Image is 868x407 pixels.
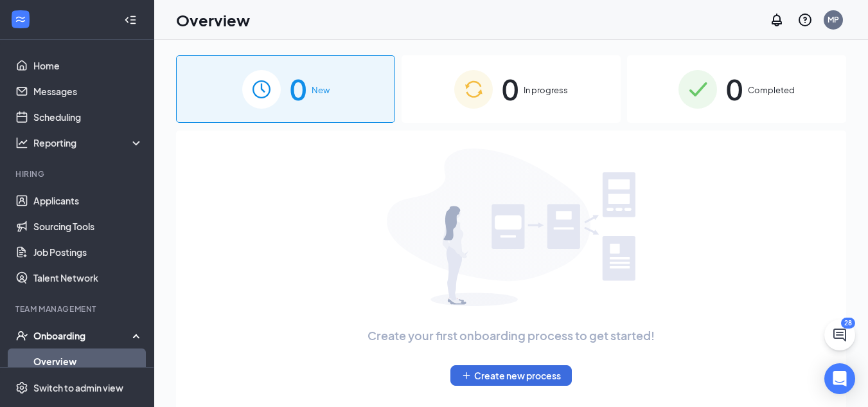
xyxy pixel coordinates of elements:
[797,12,813,28] svg: QuestionInfo
[726,67,743,111] span: 0
[290,67,306,111] span: 0
[312,84,330,96] span: New
[832,327,847,343] svg: ChatActive
[15,168,141,179] div: Hiring
[824,320,855,350] button: ChatActive
[461,370,472,381] svg: Plus
[33,53,143,78] a: Home
[176,9,250,31] h1: Overview
[769,12,784,28] svg: Notifications
[748,84,795,96] span: Completed
[368,327,655,345] span: Create your first onboarding process to get started!
[824,363,855,394] div: Open Intercom Messenger
[502,67,518,111] span: 0
[14,13,27,26] svg: WorkstreamLogo
[33,348,143,374] a: Overview
[841,318,855,329] div: 28
[33,329,132,342] div: Onboarding
[828,14,839,25] div: MP
[33,188,143,213] a: Applicants
[124,14,137,26] svg: Collapse
[33,136,144,149] div: Reporting
[524,84,568,96] span: In progress
[33,104,143,130] a: Scheduling
[33,265,143,291] a: Talent Network
[15,136,28,149] svg: Analysis
[33,213,143,239] a: Sourcing Tools
[33,381,123,394] div: Switch to admin view
[15,329,28,342] svg: UserCheck
[33,78,143,104] a: Messages
[450,365,572,386] button: PlusCreate new process
[33,239,143,265] a: Job Postings
[15,381,28,394] svg: Settings
[15,303,141,314] div: Team Management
